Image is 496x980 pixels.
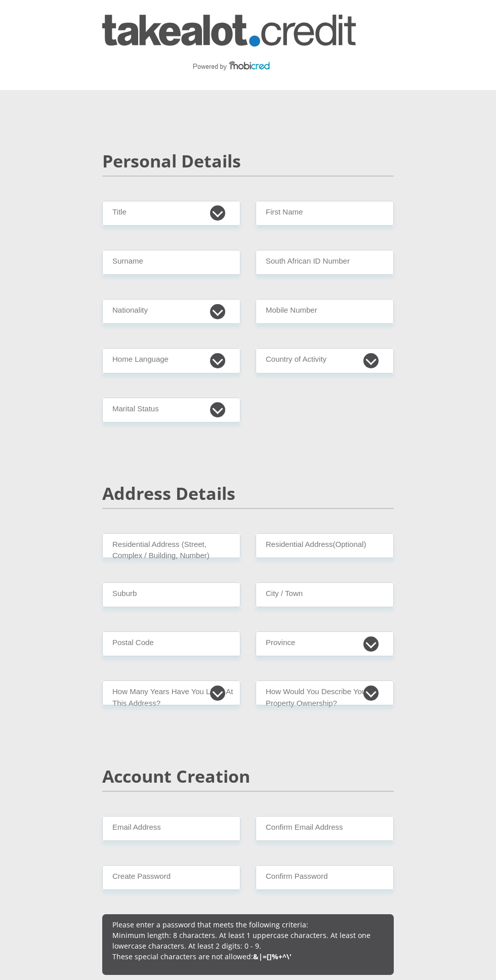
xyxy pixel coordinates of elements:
[102,582,240,607] input: Suburb
[256,250,394,275] input: ID Number
[102,533,240,558] input: Valid residential address
[256,582,394,607] input: City
[102,816,240,841] input: Email Address
[256,533,394,558] input: Address line 2 (Optional)
[253,952,292,961] b: &|=[]%+^\'
[112,919,384,962] p: Please enter a password that meets the following criteria: Minimum length: 8 characters. At least...
[256,299,394,324] input: Contact Number
[256,631,394,656] select: Please Select a Province
[102,865,240,890] input: Create Password
[256,865,394,890] input: Confirm Password
[256,201,394,226] input: First Name
[102,250,240,275] input: Surname
[102,680,240,705] select: Please select a value
[102,766,394,787] h2: Account Creation
[102,15,356,75] img: takealot_credit logo
[256,816,394,841] input: Confirm Email Address
[102,151,394,172] h2: Personal Details
[256,680,394,705] select: Please select a value
[102,631,240,656] input: Postal Code
[102,483,394,504] h2: Address Details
